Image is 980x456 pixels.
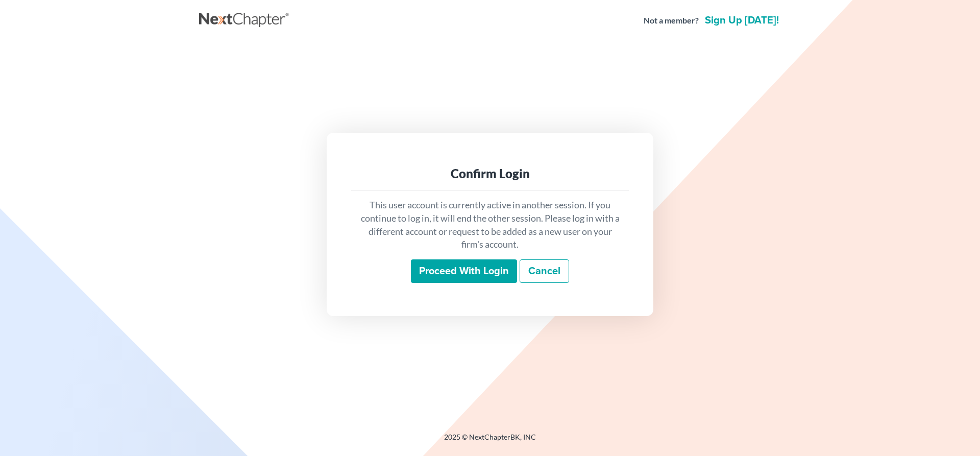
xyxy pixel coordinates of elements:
[703,15,781,26] a: Sign up [DATE]!
[644,15,699,27] strong: Not a member?
[359,165,621,182] div: Confirm Login
[199,432,781,450] div: 2025 © NextChapterBK, INC
[520,259,569,283] a: Cancel
[411,259,517,283] input: Proceed with login
[359,199,621,251] p: This user account is currently active in another session. If you continue to log in, it will end ...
